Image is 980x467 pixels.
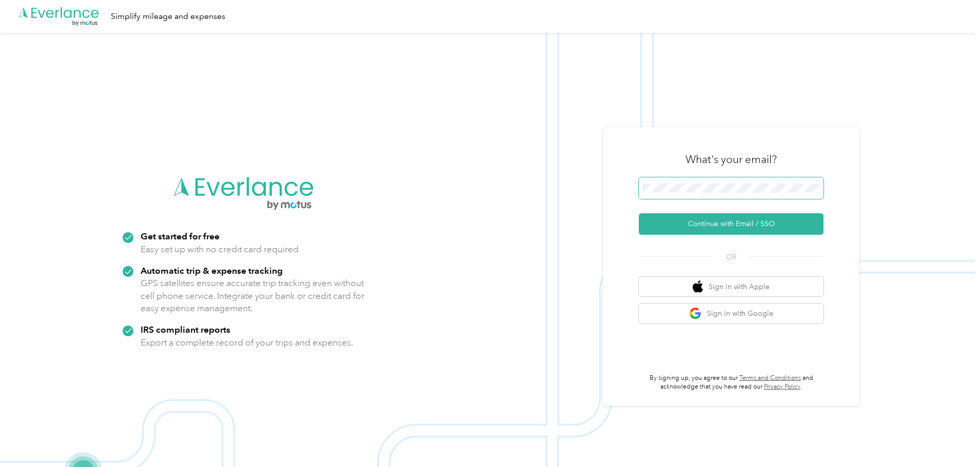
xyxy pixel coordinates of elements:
[689,307,702,320] img: google logo
[141,243,299,256] p: Easy set up with no credit card required
[639,374,824,392] p: By signing up, you agree to our and acknowledge that you have read our .
[639,303,824,323] button: google logoSign in with Google
[141,324,230,335] strong: IRS compliant reports
[141,336,353,349] p: Export a complete record of your trips and expenses.
[713,252,749,262] span: OR
[764,383,800,391] a: Privacy Policy
[141,277,365,315] p: GPS satellites ensure accurate trip tracking even without cell phone service. Integrate your bank...
[141,265,283,276] strong: Automatic trip & expense tracking
[685,152,777,167] h3: What's your email?
[693,280,703,293] img: apple logo
[141,231,220,241] strong: Get started for free
[739,374,801,382] a: Terms and Conditions
[111,10,225,23] div: Simplify mileage and expenses
[639,277,824,297] button: apple logoSign in with Apple
[639,213,824,235] button: Continue with Email / SSO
